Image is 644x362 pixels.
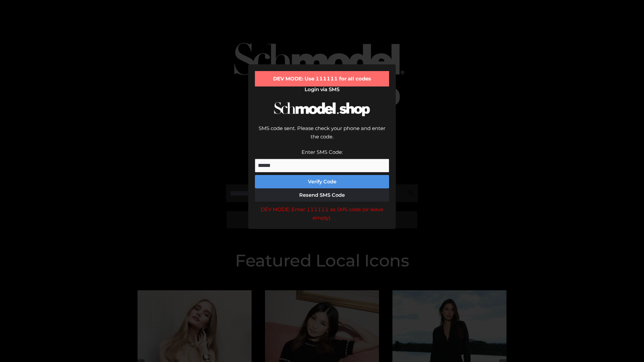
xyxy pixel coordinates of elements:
button: Resend SMS Code [255,188,389,202]
div: DEV MODE: Enter 111111 as SMS code (or leave empty). [255,205,389,222]
button: Verify Code [255,175,389,188]
label: Enter SMS Code: [302,149,343,155]
div: DEV MODE: Use 111111 for all codes [255,71,389,86]
h2: Login via SMS [255,86,389,93]
div: SMS code sent. Please check your phone and enter the code. [255,124,389,148]
img: Schmodel Logo [272,96,372,122]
